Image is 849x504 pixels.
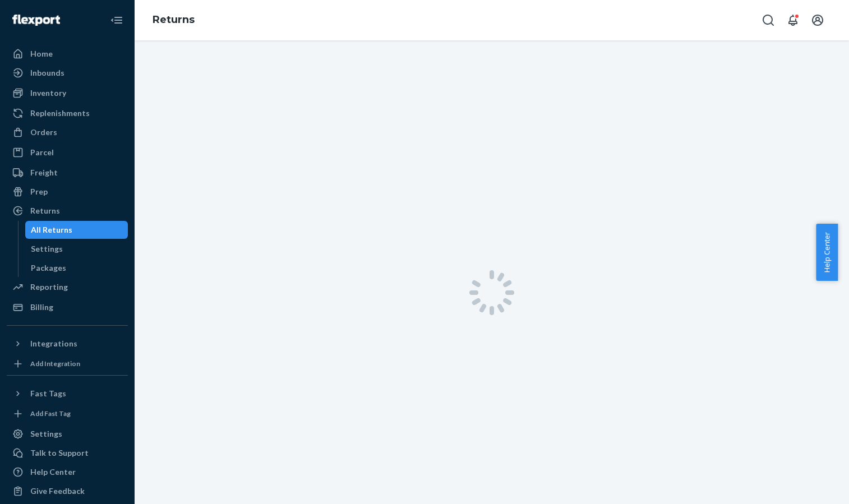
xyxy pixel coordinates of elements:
div: Give Feedback [30,485,85,497]
div: Add Integration [30,359,80,368]
a: Inventory [7,84,128,102]
div: Inbounds [30,67,64,78]
button: Close Navigation [105,9,128,31]
a: All Returns [25,221,128,239]
a: Settings [7,425,128,443]
div: Help Center [30,466,76,478]
a: Add Fast Tag [7,407,128,420]
button: Open account menu [806,9,829,31]
button: Integrations [7,335,128,353]
img: Flexport logo [12,15,60,26]
a: Freight [7,164,128,182]
button: Open notifications [782,9,804,31]
a: Returns [153,13,195,26]
a: Home [7,45,128,63]
button: Fast Tags [7,385,128,403]
div: Settings [30,428,62,440]
a: Talk to Support [7,444,128,462]
a: Orders [7,123,128,141]
a: Reporting [7,278,128,296]
a: Packages [25,259,128,277]
div: Parcel [30,147,54,158]
ol: breadcrumbs [144,4,204,36]
div: Replenishments [30,108,90,119]
div: Packages [31,262,66,274]
a: Prep [7,183,128,201]
div: Integrations [30,338,77,349]
button: Give Feedback [7,482,128,500]
a: Parcel [7,144,128,161]
div: Orders [30,127,57,138]
div: All Returns [31,224,72,235]
div: Add Fast Tag [30,409,71,418]
div: Inventory [30,87,66,99]
div: Talk to Support [30,447,89,459]
div: Settings [31,243,63,255]
div: Freight [30,167,58,178]
div: Fast Tags [30,388,66,399]
a: Replenishments [7,104,128,122]
a: Help Center [7,463,128,481]
div: Billing [30,302,53,313]
a: Returns [7,202,128,220]
div: Prep [30,186,48,197]
button: Open Search Box [757,9,779,31]
div: Home [30,48,53,59]
a: Add Integration [7,357,128,371]
a: Settings [25,240,128,258]
div: Reporting [30,281,68,293]
button: Help Center [816,224,838,281]
div: Returns [30,205,60,216]
a: Billing [7,298,128,316]
a: Inbounds [7,64,128,82]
